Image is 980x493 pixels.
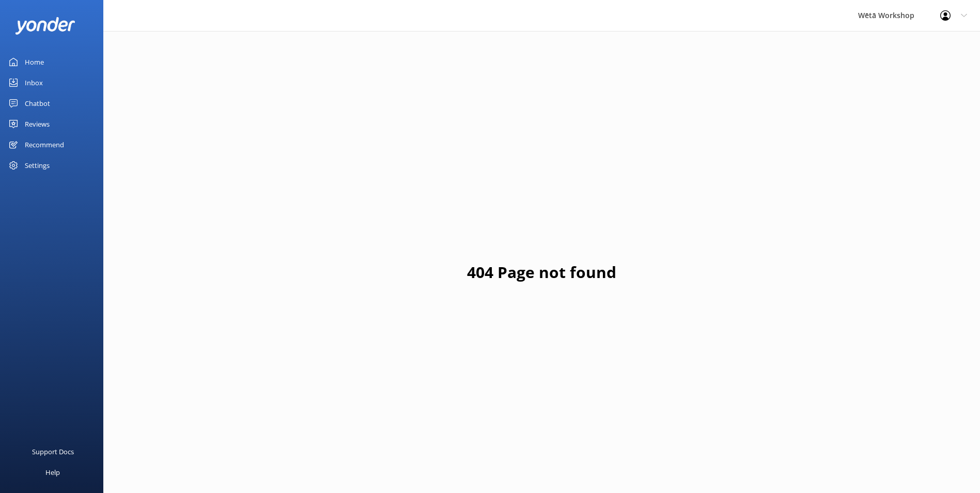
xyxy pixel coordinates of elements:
img: yonder-white-logo.png [15,17,75,34]
div: Support Docs [32,441,74,462]
div: Settings [25,155,50,176]
div: Inbox [25,72,43,93]
div: Chatbot [25,93,50,114]
div: Recommend [25,134,64,155]
div: Home [25,52,44,72]
h1: 404 Page not found [467,260,616,285]
div: Help [45,462,60,483]
div: Reviews [25,114,50,134]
